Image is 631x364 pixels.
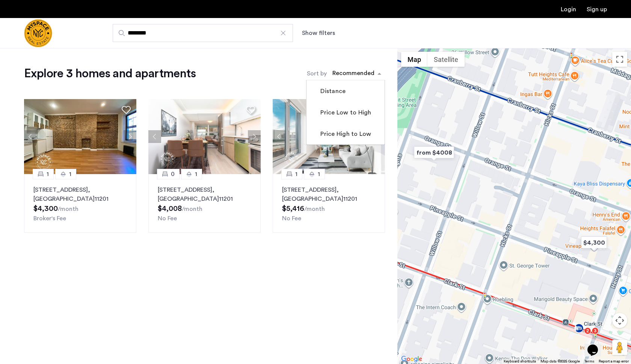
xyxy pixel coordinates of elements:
label: Sort by [307,69,327,78]
p: [STREET_ADDRESS] 11201 [33,185,127,203]
button: Show or hide filters [302,29,335,38]
h1: Explore 3 homes and apartments [24,66,196,81]
button: Keyboard shortcuts [504,359,536,364]
button: Show street map [401,52,427,67]
a: 11[STREET_ADDRESS], [GEOGRAPHIC_DATA]11201No Fee [273,174,385,233]
div: Recommended [331,69,374,80]
img: 4a86f311-bc8a-42bc-8534-e0ec6dcd7a68_638854163647215298.jpeg [24,99,137,174]
ng-dropdown-panel: Options list [306,80,385,145]
button: Next apartment [248,130,261,143]
img: 8515455b-be52-4141-8a40-4c35d33cf98b_638818012091685323.jpeg [273,99,385,174]
a: 11[STREET_ADDRESS], [GEOGRAPHIC_DATA]11201Broker's Fee [24,174,136,233]
label: Distance [319,87,346,96]
img: 8515455b-be52-4141-8a40-4c35d33cf98b_638818012150916166.jpeg [148,99,261,174]
sub: /month [304,206,325,212]
span: Broker's Fee [33,215,66,221]
sub: /month [58,206,78,212]
button: Map camera controls [612,313,627,328]
span: 1 [69,170,71,179]
span: $5,416 [282,205,304,212]
label: Price Low to High [319,108,371,117]
p: [STREET_ADDRESS] 11201 [158,185,251,203]
span: No Fee [282,215,301,221]
span: Map data ©2025 Google [540,359,580,363]
button: Previous apartment [24,130,37,143]
input: Apartment Search [113,24,293,42]
a: Registration [587,6,607,12]
p: [STREET_ADDRESS] 11201 [282,185,376,203]
button: Toggle fullscreen view [612,52,627,67]
a: Login [561,6,576,12]
a: Terms (opens in new tab) [584,359,594,364]
span: 1 [47,170,49,179]
sub: /month [182,206,202,212]
a: Cazamio Logo [24,19,52,47]
span: 1 [195,170,197,179]
a: Open this area in Google Maps (opens a new window) [399,354,424,364]
img: logo [24,19,52,47]
label: Price High to Low [319,129,371,138]
div: $4,300 [578,234,610,251]
span: $4,300 [33,205,58,212]
div: from $4008 [411,144,457,161]
a: 01[STREET_ADDRESS], [GEOGRAPHIC_DATA]11201No Fee [148,174,261,233]
span: 1 [295,170,297,179]
ng-select: sort-apartment [329,67,385,80]
button: Previous apartment [148,130,161,143]
span: $4,008 [158,205,182,212]
img: Google [399,354,424,364]
button: Next apartment [124,130,136,143]
button: Previous apartment [273,130,285,143]
iframe: chat widget [584,334,608,356]
span: No Fee [158,215,177,221]
button: Show satellite imagery [427,52,465,67]
button: Drag Pegman onto the map to open Street View [612,340,627,355]
span: 1 [318,170,320,179]
span: 0 [171,170,175,179]
a: Report a map error [599,359,629,364]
